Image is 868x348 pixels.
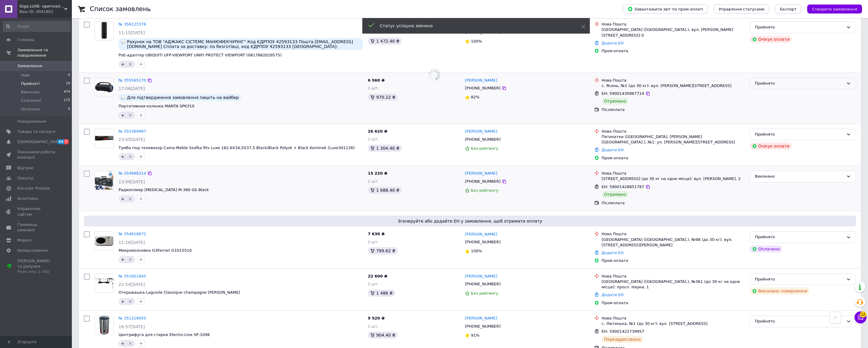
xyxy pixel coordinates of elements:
a: Фото товару [95,274,114,293]
div: Прийнято [755,234,844,240]
span: Центрифуга для стирки Electro-Line SP-1098 [119,332,210,337]
span: + [121,113,125,118]
a: [PERSON_NAME] [465,232,497,237]
div: Нова Пошта [602,129,745,134]
a: [PERSON_NAME] [465,78,497,83]
a: PoE-адаптер UBIQUITI UFP-VIEWPORT UNIFI PROTECT VIEWPORT (0817882029575) [119,53,282,57]
span: + [121,341,125,346]
span: + [121,196,125,201]
a: № 354818872 [119,232,146,236]
a: Додати ЕН [602,250,623,255]
span: Каталог ProSale [17,186,50,191]
span: 16:57[DATE] [119,324,145,329]
svg: Видалити мітку [128,299,133,304]
div: Післяплата [602,200,745,206]
span: Без рейтингу [471,291,499,295]
div: 1 472.40 ₴ [368,37,402,45]
span: 100% [471,249,482,253]
span: 11:15[DATE] [119,30,145,35]
span: 22 600 ₴ [368,274,387,278]
span: 6 560 ₴ [368,78,384,82]
span: Управління статусами [719,7,764,11]
a: Додати ЕН [602,292,623,297]
div: 1 304.40 ₴ [368,145,402,152]
span: Giga.LUXE- оригінальна техніка [19,4,64,9]
span: Аналітика [17,196,38,201]
div: 799.62 ₴ [368,247,398,254]
img: Фото товару [99,316,109,334]
div: Прийнято [755,131,844,138]
span: 0 [68,73,70,78]
span: 1 шт. [368,240,378,244]
img: :speech_balloon: [121,95,126,100]
span: Без рейтингу [471,188,499,193]
div: Очікує оплати [750,142,792,150]
a: Додати ЕН [602,148,623,152]
span: Виконані [21,89,40,95]
a: Фото товару [95,129,114,148]
span: + [121,62,125,67]
div: Отримано [602,97,628,105]
a: [PERSON_NAME] [465,274,497,279]
div: 1 486 ₴ [368,289,395,297]
span: + [121,257,125,262]
div: Прийнято [755,24,844,31]
span: 26 620 ₴ [368,129,387,133]
a: Открывашка Laguiole Classique champagne [PERSON_NAME] [119,290,240,295]
a: № 355369987 [119,129,146,133]
div: Прийнято [755,276,844,283]
div: Нова Пошта [602,316,745,321]
img: Фото товару [95,171,113,190]
div: Виконано [755,173,844,180]
div: Прийнято [755,80,844,87]
a: Фото товару [95,316,114,335]
img: Фото товару [102,22,107,40]
div: [GEOGRAPHIC_DATA] ([GEOGRAPHIC_DATA].), вул. [PERSON_NAME][STREET_ADDRESS] 0 [602,27,745,38]
span: [PERSON_NAME] та рахунки [17,258,55,275]
span: 23:05[DATE] [119,137,145,142]
span: 1 шт. [368,282,378,286]
div: Prom мікс 1 000 [17,269,55,274]
span: 17:06[DATE] [119,86,145,91]
div: Виконано повернення [750,287,810,295]
a: Додати ЕН [602,41,623,45]
span: Згенеруйте або додайте ЕН у замовлення, щоб отримати оплату [86,218,854,224]
div: [GEOGRAPHIC_DATA] ([GEOGRAPHIC_DATA].), №98 (до 30 кг): вул. [STREET_ADDRESS][PERSON_NAME] [602,237,745,248]
span: ЕН: 59001428851787 [602,184,644,189]
a: Микроволновка G3Ferrari G1015510 [119,248,192,253]
img: Фото товару [95,136,113,141]
span: 54 [57,139,64,144]
a: Тумба под телевизор Cama Meble Szafka Rtv Luxe 182,6X34,5X37,5 Black/Black Połysk + Black Kominek... [119,145,355,150]
div: Нова Пошта [602,171,745,176]
span: 1 шт. [368,137,378,141]
span: ЕН: 59001430967714 [602,91,644,96]
span: Покупці [17,175,34,181]
div: Отримано [602,191,628,198]
div: Очікує оплати [750,36,792,43]
a: Радиоплеер [MEDICAL_DATA] M-380 Gb Black [119,187,209,192]
span: Головна [17,37,34,43]
a: Фото товару [95,78,114,97]
img: Фото товару [95,236,113,246]
span: 0 [68,106,70,112]
div: Ваш ID: 4041801 [19,9,72,14]
div: [PHONE_NUMBER] [464,178,502,185]
span: Гаманець компанії [17,222,55,233]
div: Переадресовано [602,336,643,343]
span: 474 [64,89,70,95]
div: Прийнято [755,318,844,325]
svg: Видалити мітку [128,196,133,201]
div: 904.40 ₴ [368,331,398,339]
span: 100% [471,39,482,43]
svg: Видалити мітку [128,62,133,67]
div: [PHONE_NUMBER] [464,322,502,330]
span: [DEMOGRAPHIC_DATA] [17,139,62,145]
svg: Видалити мітку [128,257,133,262]
span: Замовлення [17,63,42,69]
span: 91% [471,333,480,337]
span: 22:54[DATE] [119,282,145,287]
span: 11:26[DATE] [119,240,145,245]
